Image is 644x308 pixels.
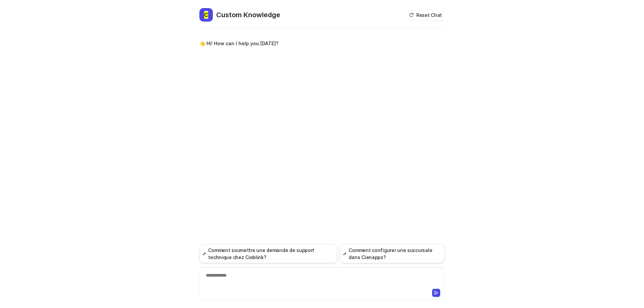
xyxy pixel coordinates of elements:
[199,39,279,48] p: 👋 Hi! How can I help you [DATE]?
[216,10,280,20] h2: Custom Knowledge
[340,244,445,263] button: Comment configurer une succursale dans Cienapps?
[199,244,337,263] button: Comment soumettre une demande de support technique chez Cieblink?
[407,10,445,20] button: Reset Chat
[204,11,208,18] msreadoutspan: C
